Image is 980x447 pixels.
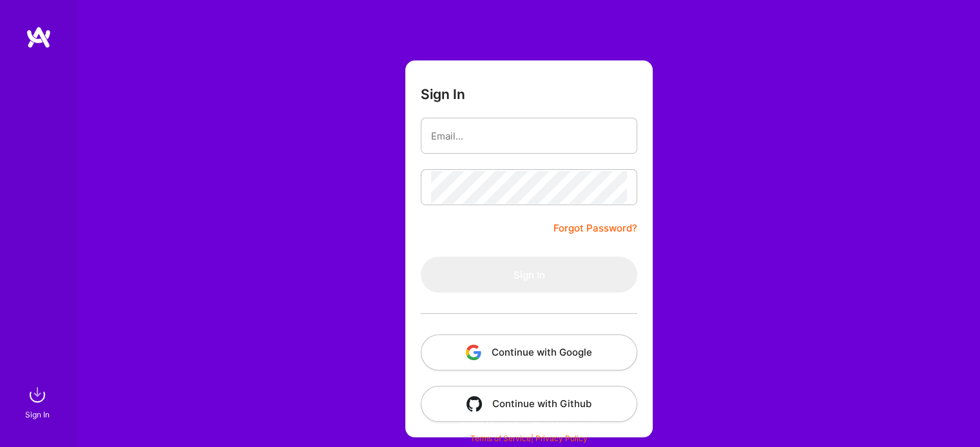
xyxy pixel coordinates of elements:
button: Continue with Google [421,334,637,370]
h3: Sign In [421,86,465,102]
a: sign inSign In [27,382,50,421]
button: Sign In [421,257,637,293]
a: Forgot Password? [553,221,637,236]
div: Sign In [25,408,50,421]
img: icon [466,396,482,412]
input: Email... [431,120,627,152]
button: Continue with Github [421,386,637,422]
a: Terms of Service [470,433,531,443]
span: | [470,433,588,443]
img: logo [26,26,52,49]
a: Privacy Policy [535,433,588,443]
img: sign in [24,382,50,408]
div: © 2025 ATeams Inc., All rights reserved. [77,408,980,441]
img: icon [466,345,481,360]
